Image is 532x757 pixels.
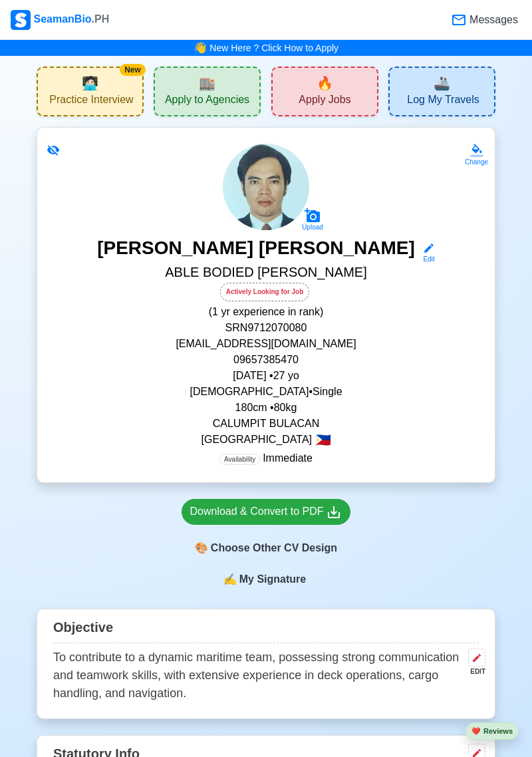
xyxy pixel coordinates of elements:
span: .PH [92,13,110,25]
span: Apply Jobs [299,93,350,110]
h5: ABLE BODIED [PERSON_NAME] [53,264,479,283]
button: heartReviews [465,722,519,740]
p: 09657385470 [53,352,479,368]
span: sign [223,571,237,587]
span: Log My Travels [407,93,479,110]
span: interview [82,73,98,93]
span: bell [190,37,210,58]
span: My Signature [237,571,309,587]
span: Apply to Agencies [165,93,249,110]
div: Choose Other CV Design [182,535,351,561]
span: new [317,73,333,93]
span: 🇵🇭 [315,434,331,446]
span: agencies [199,73,215,93]
p: 180 cm • 80 kg [53,400,479,416]
p: To contribute to a dynamic maritime team, possessing strong communication and teamwork skills, wi... [53,649,463,702]
div: SeamanBio [11,10,109,30]
span: paint [195,540,208,556]
a: New Here ? Click How to Apply [209,43,338,53]
div: Upload [302,224,323,231]
p: Immediate [219,450,313,466]
h3: [PERSON_NAME] [PERSON_NAME] [97,237,415,264]
span: travel [434,73,450,93]
p: [EMAIL_ADDRESS][DOMAIN_NAME] [53,336,479,352]
div: Actively Looking for Job [220,283,310,301]
img: Logo [11,10,31,30]
p: [DATE] • 27 yo [53,368,479,384]
div: Change [465,157,488,167]
p: CALUMPIT BULACAN [53,416,479,432]
p: [GEOGRAPHIC_DATA] [53,432,479,448]
span: Practice Interview [49,93,133,110]
span: Messages [467,12,518,28]
p: [DEMOGRAPHIC_DATA] • Single [53,384,479,400]
p: (1 yr experience in rank) [53,304,479,320]
span: Availability [219,454,260,465]
p: SRN 9712070080 [53,320,479,336]
span: heart [471,727,481,735]
div: EDIT [463,667,485,677]
div: Edit [418,254,435,264]
div: Download & Convert to PDF [190,504,342,520]
div: New [120,64,146,76]
div: Objective [53,615,479,643]
a: Download & Convert to PDF [182,499,351,525]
